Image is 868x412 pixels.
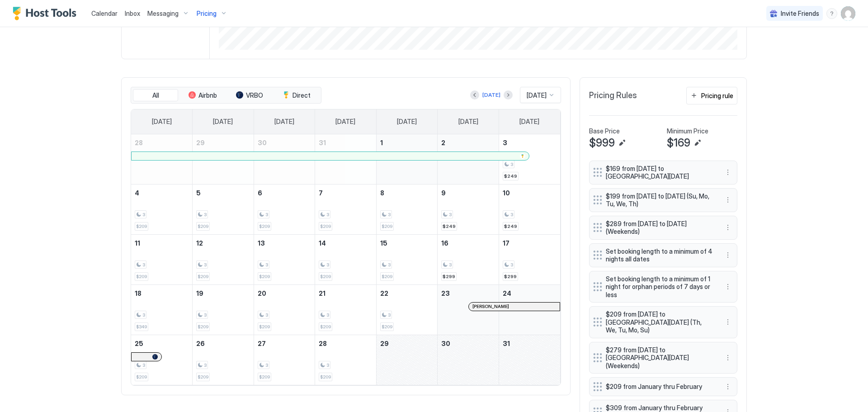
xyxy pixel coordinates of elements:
div: menu [722,317,733,327]
span: Set booking length to a minimum of 1 night for orphan periods of 7 days or less [606,275,713,299]
span: 1 [380,139,383,147]
td: December 28, 2025 [131,134,193,185]
span: $169 [667,136,690,150]
a: January 8, 2026 [377,185,438,201]
span: 3 [326,362,329,368]
div: menu [722,222,733,233]
div: menu [722,281,733,292]
span: [DATE] [152,118,172,126]
a: January 4, 2026 [131,185,192,201]
span: 28 [135,139,143,147]
span: 3 [510,262,513,268]
span: 28 [319,340,327,347]
a: January 23, 2026 [438,285,499,302]
td: January 25, 2026 [131,335,193,385]
span: 3 [265,262,268,268]
span: 3 [204,362,207,368]
span: 17 [503,239,509,247]
td: January 20, 2026 [254,284,315,335]
a: Friday [449,109,487,134]
span: Direct [292,91,311,99]
span: 8 [380,189,384,197]
a: Sunday [143,109,181,134]
span: 3 [142,212,145,218]
a: January 5, 2026 [193,185,254,201]
span: Pricing Rules [589,90,637,101]
span: $209 [198,223,208,229]
td: January 18, 2026 [131,284,193,335]
span: 4 [135,189,139,197]
span: 27 [258,340,266,347]
button: More options [722,352,733,363]
div: $209 from [DATE] to [GEOGRAPHIC_DATA][DATE] (Th, We, Tu, Mo, Su) menu [589,306,737,338]
span: [DATE] [335,118,355,126]
a: January 29, 2026 [377,335,438,352]
span: 3 [142,262,145,268]
span: $209 [382,324,392,330]
button: Next month [504,90,513,99]
span: 13 [258,239,265,247]
a: December 29, 2025 [193,134,254,151]
button: Edit [617,137,627,148]
button: More options [722,281,733,292]
button: Edit [692,137,703,148]
span: $209 [320,374,331,380]
span: 9 [441,189,446,197]
span: 3 [265,312,268,318]
span: Pricing [197,9,217,18]
a: January 20, 2026 [254,285,315,302]
a: January 31, 2026 [499,335,560,352]
span: $209 [320,223,331,229]
span: Messaging [147,9,179,18]
span: Base Price [589,127,620,135]
span: [DATE] [458,118,478,126]
span: 3 [204,262,207,268]
a: Calendar [91,9,118,18]
a: Inbox [125,9,140,18]
a: January 30, 2026 [438,335,499,352]
td: January 1, 2026 [376,134,438,185]
span: $999 [589,136,615,150]
span: $209 [382,223,392,229]
span: $169 from [DATE] to [GEOGRAPHIC_DATA][DATE] [606,165,713,180]
td: January 27, 2026 [254,335,315,385]
span: $199 from [DATE] to [DATE] (Su, Mo, Tu, We, Th) [606,192,713,208]
span: Set booking length to a minimum of 4 nights all dates [606,247,713,263]
span: $209 [382,274,392,279]
span: 3 [503,139,507,147]
span: 29 [380,340,389,347]
span: 3 [449,262,452,268]
span: 18 [135,289,142,297]
span: $209 [136,223,147,229]
div: [PERSON_NAME] [472,303,556,309]
span: 24 [503,289,511,297]
span: 3 [510,212,513,218]
span: $249 [443,223,456,229]
span: [PERSON_NAME] [472,303,509,309]
td: December 29, 2025 [193,134,254,185]
a: Host Tools Logo [13,7,80,20]
div: $279 from [DATE] to [GEOGRAPHIC_DATA][DATE] (Weekends) menu [589,342,737,374]
div: menu [722,194,733,205]
div: Set booking length to a minimum of 4 nights all dates menu [589,243,737,267]
td: January 14, 2026 [315,234,377,284]
span: 3 [388,262,391,268]
a: January 24, 2026 [499,285,560,302]
button: More options [722,194,733,205]
span: [DATE] [274,118,294,126]
span: 25 [135,340,143,347]
a: January 10, 2026 [499,185,560,201]
button: More options [722,317,733,327]
td: January 5, 2026 [193,184,254,234]
div: $199 from [DATE] to [DATE] (Su, Mo, Tu, We, Th) menu [589,188,737,212]
span: $209 [259,274,270,279]
a: January 6, 2026 [254,185,315,201]
div: menu [722,352,733,363]
button: Direct [274,89,319,102]
span: 11 [135,239,140,247]
a: January 2, 2026 [438,134,499,151]
a: December 30, 2025 [254,134,315,151]
td: December 31, 2025 [315,134,377,185]
span: 7 [319,189,323,197]
td: January 15, 2026 [376,234,438,284]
